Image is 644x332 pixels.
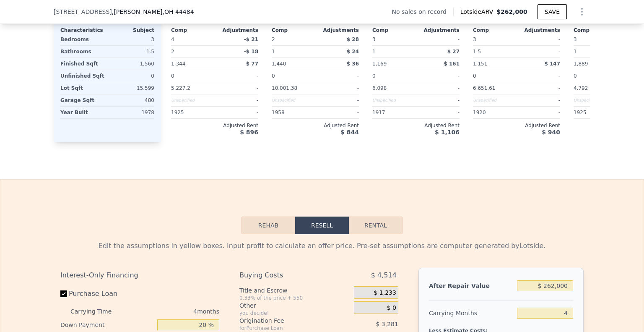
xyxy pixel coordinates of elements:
[347,61,359,67] span: $ 36
[387,304,396,312] span: $ 0
[347,49,359,55] span: $ 24
[317,107,359,118] div: -
[272,73,275,79] span: 0
[473,27,517,34] div: Comp
[435,129,460,136] span: $ 1,106
[109,46,154,58] div: 1.5
[473,85,495,91] span: 6,651.61
[574,94,615,106] div: Unspecified
[244,37,258,42] span: -$ 21
[239,310,351,316] div: you decide!
[109,70,154,82] div: 0
[171,122,258,129] div: Adjusted Rent
[371,268,397,283] span: $ 4,514
[518,34,560,45] div: -
[109,107,154,118] div: 1978
[171,73,174,79] span: 0
[272,61,286,67] span: 1,440
[112,8,194,16] span: , [PERSON_NAME]
[317,94,359,106] div: -
[60,268,219,283] div: Interest-Only Financing
[372,46,414,58] div: 1
[473,46,515,58] div: 1.5
[60,34,106,45] div: Bedrooms
[349,217,402,234] button: Rental
[460,8,496,16] span: Lotside ARV
[473,94,515,106] div: Unspecified
[60,94,106,106] div: Garage Sqft
[574,46,615,58] div: 1
[574,73,577,79] span: 0
[518,94,560,106] div: -
[518,70,560,82] div: -
[272,37,275,42] span: 2
[272,46,314,58] div: 1
[538,4,567,19] button: SAVE
[315,27,359,34] div: Adjustments
[109,94,154,106] div: 480
[216,94,258,106] div: -
[574,61,588,67] span: 1,889
[542,129,560,136] span: $ 940
[171,85,190,91] span: 5,227.2
[574,37,577,42] span: 3
[128,305,219,318] div: 4 months
[171,94,213,106] div: Unspecified
[518,82,560,94] div: -
[171,107,213,118] div: 1925
[473,61,487,67] span: 1,151
[272,94,314,106] div: Unspecified
[518,107,560,118] div: -
[60,318,154,332] div: Down Payment
[272,27,315,34] div: Comp
[347,37,359,42] span: $ 28
[239,268,333,283] div: Buying Costs
[574,27,617,34] div: Comp
[241,217,295,234] button: Rehab
[418,70,460,82] div: -
[473,122,560,129] div: Adjusted Rent
[340,129,359,136] span: $ 844
[216,70,258,82] div: -
[70,305,125,318] div: Carrying Time
[272,85,297,91] span: 10,001.38
[372,37,376,42] span: 3
[60,82,106,94] div: Lot Sqft
[60,107,106,118] div: Year Built
[272,107,314,118] div: 1958
[171,61,185,67] span: 1,344
[171,46,213,58] div: 2
[574,3,590,20] button: Show Options
[429,278,514,293] div: After Repair Value
[216,107,258,118] div: -
[109,58,154,70] div: 1,560
[107,27,154,34] div: Subject
[272,122,359,129] div: Adjusted Rent
[239,301,351,310] div: Other
[295,217,349,234] button: Resell
[240,129,258,136] span: $ 896
[372,85,387,91] span: 6,098
[60,286,154,301] label: Purchase Loan
[317,70,359,82] div: -
[246,61,258,67] span: $ 77
[372,27,416,34] div: Comp
[60,46,106,58] div: Bathrooms
[60,58,106,70] div: Finished Sqft
[60,27,107,34] div: Characteristics
[418,94,460,106] div: -
[239,316,333,325] div: Origination Fee
[317,82,359,94] div: -
[163,8,194,15] span: , OH 44484
[109,34,154,45] div: 3
[518,46,560,58] div: -
[372,122,460,129] div: Adjusted Rent
[376,321,398,327] span: $ 3,281
[60,241,584,251] div: Edit the assumptions in yellow boxes. Input profit to calculate an offer price. Pre-set assumptio...
[444,61,460,67] span: $ 161
[392,8,453,16] div: No sales on record
[374,289,396,297] span: $ 1,233
[517,27,560,34] div: Adjustments
[496,8,527,15] span: $262,000
[416,27,460,34] div: Adjustments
